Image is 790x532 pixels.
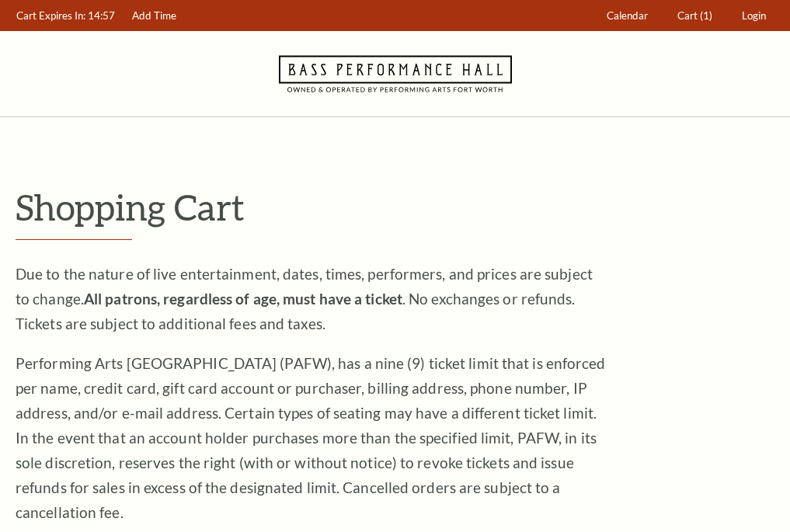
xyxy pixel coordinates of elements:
[742,9,766,22] span: Login
[700,9,712,22] span: (1)
[607,9,648,22] span: Calendar
[84,290,402,308] strong: All patrons, regardless of age, must have a ticket
[670,1,720,31] a: Cart (1)
[735,1,774,31] a: Login
[125,1,184,31] a: Add Time
[16,265,593,332] span: Due to the nature of live entertainment, dates, times, performers, and prices are subject to chan...
[600,1,656,31] a: Calendar
[16,9,85,22] span: Cart Expires In:
[16,187,774,227] p: Shopping Cart
[677,9,698,22] span: Cart
[88,9,115,22] span: 14:57
[16,351,606,525] p: Performing Arts [GEOGRAPHIC_DATA] (PAFW), has a nine (9) ticket limit that is enforced per name, ...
